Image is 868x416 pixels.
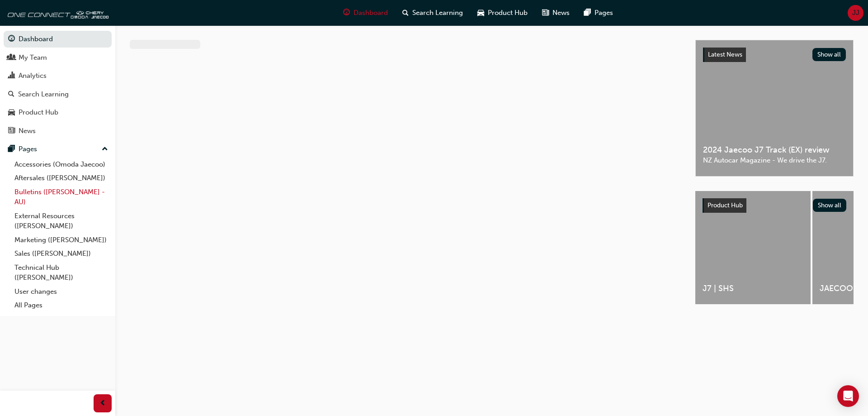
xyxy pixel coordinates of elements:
div: Product Hub [19,107,58,118]
span: J7 | SHS [703,283,803,294]
span: 2024 Jaecoo J7 Track (EX) review [703,145,846,155]
span: Dashboard [354,8,388,18]
a: Bulletins ([PERSON_NAME] - AU) [11,185,112,209]
a: news-iconNews [535,4,577,22]
span: news-icon [8,127,15,135]
span: JJ [852,8,859,18]
span: chart-icon [8,72,15,80]
a: Technical Hub ([PERSON_NAME]) [11,261,112,285]
div: Pages [19,144,37,154]
a: pages-iconPages [577,4,620,22]
span: pages-icon [8,145,15,153]
a: All Pages [11,298,112,312]
a: News [4,123,112,139]
button: Pages [4,141,112,158]
div: Analytics [19,71,47,81]
a: J7 | SHS [695,191,811,304]
a: My Team [4,49,112,66]
a: External Resources ([PERSON_NAME]) [11,209,112,233]
span: news-icon [542,7,549,19]
div: My Team [19,53,47,63]
button: Show all [812,48,846,61]
a: search-iconSearch Learning [395,4,470,22]
a: Accessories (Omoda Jaecoo) [11,158,112,172]
span: pages-icon [584,7,591,19]
div: Search Learning [18,89,69,100]
span: car-icon [8,109,15,117]
a: Product Hub [4,104,112,121]
a: Dashboard [4,31,112,48]
a: Latest NewsShow all [703,48,846,62]
button: Show all [813,199,847,212]
span: Pages [594,8,613,18]
a: guage-iconDashboard [336,4,395,22]
a: Latest NewsShow all2024 Jaecoo J7 Track (EX) reviewNZ Autocar Magazine - We drive the J7. [695,40,854,177]
span: guage-icon [343,7,350,19]
span: search-icon [8,91,14,99]
a: Marketing ([PERSON_NAME]) [11,233,112,247]
a: car-iconProduct Hub [470,4,535,22]
button: DashboardMy TeamAnalyticsSearch LearningProduct HubNews [4,29,112,141]
span: Latest News [708,51,742,58]
a: Search Learning [4,86,112,103]
span: up-icon [102,143,108,155]
a: User changes [11,285,112,299]
span: NZ Autocar Magazine - We drive the J7. [703,155,846,166]
span: Search Learning [412,8,463,18]
div: News [19,126,36,136]
a: Product HubShow all [703,198,846,213]
span: search-icon [402,7,409,19]
div: Open Intercom Messenger [837,385,859,407]
a: Sales ([PERSON_NAME]) [11,247,112,261]
span: prev-icon [99,398,106,409]
button: JJ [848,5,863,21]
span: Product Hub [708,201,743,209]
img: oneconnect [5,4,108,22]
a: Aftersales ([PERSON_NAME]) [11,171,112,185]
a: Analytics [4,67,112,84]
span: people-icon [8,54,15,62]
span: Product Hub [488,8,528,18]
span: News [552,8,570,18]
span: car-icon [477,7,484,19]
span: guage-icon [8,35,15,43]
